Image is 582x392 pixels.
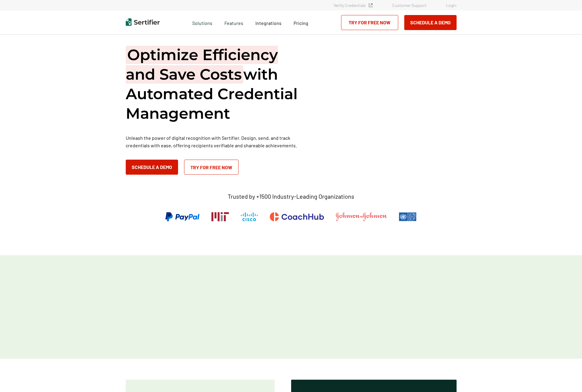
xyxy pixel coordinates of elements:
img: Johnson & Johnson [336,212,386,221]
span: Solutions [192,19,212,26]
p: Unleash the power of digital recognition with Sertifier. Design, send, and track credentials with... [126,134,306,149]
a: Verify Credentials [334,3,373,8]
span: Features [224,19,243,26]
a: Try for Free Now [184,160,239,175]
img: Cisco [241,212,258,221]
a: Customer Support [392,3,426,8]
a: Integrations [255,19,282,26]
img: PayPal [165,212,199,221]
img: CoachHub [270,212,324,221]
img: Massachusetts Institute of Technology [211,212,229,221]
a: Pricing [294,19,308,26]
span: Pricing [294,20,308,26]
img: Verified [369,3,373,7]
a: Login [446,3,457,8]
a: Try for Free Now [341,15,398,30]
img: UNDP [399,212,417,221]
span: Integrations [255,20,282,26]
img: Sertifier | Digital Credentialing Platform [126,18,160,26]
h1: with Automated Credential Management [126,45,306,123]
span: Optimize Efficiency and Save Costs [126,46,278,84]
p: Trusted by +1500 Industry-Leading Organizations [228,193,354,200]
